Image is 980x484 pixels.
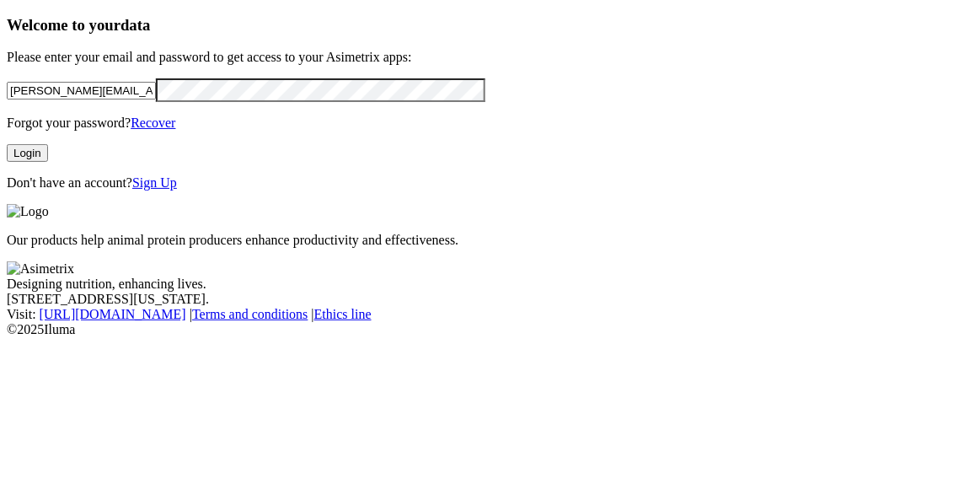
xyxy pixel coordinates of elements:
[7,233,973,248] p: Our products help animal protein producers enhance productivity and effectiveness.
[7,16,973,35] h3: Welcome to your
[7,82,156,99] input: Your email
[7,292,973,307] div: [STREET_ADDRESS][US_STATE].
[7,307,973,322] div: Visit : | |
[314,307,372,321] a: Ethics line
[7,116,973,131] p: Forgot your password?
[7,204,49,219] img: Logo
[131,116,175,130] a: Recover
[192,307,308,321] a: Terms and conditions
[7,50,973,65] p: Please enter your email and password to get access to your Asimetrix apps:
[7,261,74,277] img: Asimetrix
[7,322,973,337] div: © 2025 Iluma
[40,307,186,321] a: [URL][DOMAIN_NAME]
[120,16,150,34] span: data
[7,144,48,162] button: Login
[132,175,177,190] a: Sign Up
[7,175,973,191] p: Don't have an account?
[7,277,973,292] div: Designing nutrition, enhancing lives.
